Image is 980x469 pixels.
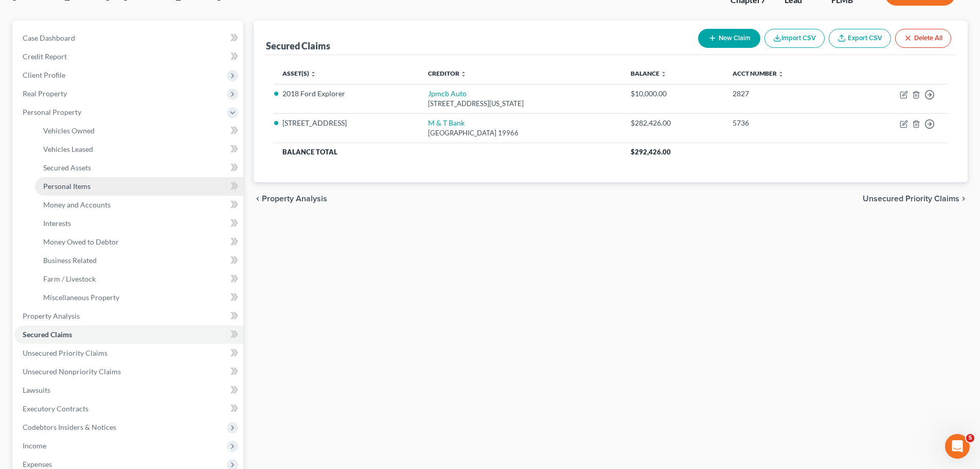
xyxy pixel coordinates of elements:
span: Property Analysis [23,311,80,320]
a: Vehicles Leased [35,140,243,159]
a: Executory Contracts [14,399,243,418]
span: Real Property [23,89,67,98]
a: Interests [35,214,243,233]
span: Secured Claims [23,330,72,339]
span: Unsecured Priority Claims [863,195,959,203]
span: Client Profile [23,71,65,79]
a: Miscellaneous Property [35,288,243,307]
button: Import CSV [764,29,825,48]
span: Money and Accounts [43,200,111,209]
span: $292,426.00 [631,148,671,156]
div: [GEOGRAPHIC_DATA] 19966 [428,128,614,138]
a: Unsecured Priority Claims [14,344,243,362]
a: Acct Number unfold_more [733,70,784,77]
span: Secured Assets [43,163,91,172]
span: Vehicles Leased [43,145,93,153]
button: New Claim [698,29,760,48]
a: Secured Assets [35,159,243,177]
div: $282,426.00 [631,118,716,128]
a: Vehicles Owned [35,121,243,140]
th: Balance Total [274,143,622,161]
li: 2018 Ford Explorer [282,89,412,99]
a: Personal Items [35,177,243,196]
a: Asset(s) unfold_more [282,70,316,77]
a: Farm / Livestock [35,270,243,288]
span: Codebtors Insiders & Notices [23,423,116,431]
a: Credit Report [14,47,243,66]
div: Secured Claims [266,40,330,52]
span: Vehicles Owned [43,126,95,135]
button: Delete All [895,29,951,48]
span: Case Dashboard [23,33,75,42]
a: M & T Bank [428,118,465,127]
span: 5 [966,434,974,442]
i: unfold_more [778,71,784,77]
i: chevron_right [959,195,968,203]
a: Lawsuits [14,381,243,399]
div: [STREET_ADDRESS][US_STATE] [428,99,614,109]
span: Money Owed to Debtor [43,237,119,246]
span: Executory Contracts [23,404,88,413]
a: Jpmcb Auto [428,89,467,98]
span: Unsecured Priority Claims [23,349,108,357]
a: Unsecured Nonpriority Claims [14,362,243,381]
a: Money and Accounts [35,196,243,214]
a: Balance unfold_more [631,70,667,77]
a: Business Related [35,251,243,270]
span: Farm / Livestock [43,274,96,283]
iframe: Intercom live chat [945,434,970,459]
i: unfold_more [310,71,316,77]
span: Expenses [23,460,52,468]
a: Export CSV [829,29,891,48]
a: Case Dashboard [14,29,243,47]
a: Creditor unfold_more [428,70,467,77]
i: unfold_more [661,71,667,77]
li: [STREET_ADDRESS] [282,118,412,128]
a: Property Analysis [14,307,243,325]
span: Miscellaneous Property [43,293,119,302]
span: Property Analysis [262,195,327,203]
div: 2827 [733,89,839,99]
span: Business Related [43,256,97,265]
button: chevron_left Property Analysis [254,195,327,203]
span: Lawsuits [23,386,50,394]
span: Personal Items [43,182,91,190]
a: Money Owed to Debtor [35,233,243,251]
span: Personal Property [23,108,81,116]
span: Interests [43,219,71,228]
div: $10,000.00 [631,89,716,99]
span: Credit Report [23,52,67,61]
button: Unsecured Priority Claims chevron_right [863,195,968,203]
div: 5736 [733,118,839,128]
i: unfold_more [460,71,467,77]
i: chevron_left [254,195,262,203]
span: Unsecured Nonpriority Claims [23,367,121,376]
span: Income [23,441,46,450]
a: Secured Claims [14,325,243,344]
